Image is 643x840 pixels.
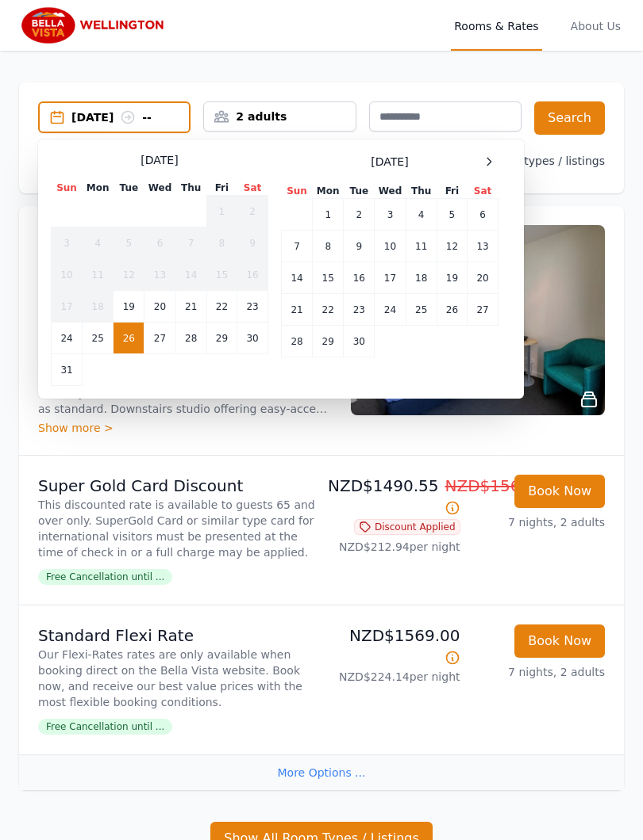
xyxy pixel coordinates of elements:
[83,291,114,323] td: 18
[19,6,171,44] img: Bella Vista Wellington
[445,476,556,495] span: NZD$1569.00
[52,181,83,196] th: Sun
[38,420,332,436] div: Show more >
[38,497,315,560] p: This discounted rate is available to guests 65 and over only. SuperGold Card or similar type card...
[71,109,189,125] div: [DATE] --
[144,259,175,291] td: 13
[83,227,114,259] td: 4
[375,231,406,262] td: 10
[206,323,237,354] td: 29
[237,291,268,323] td: 23
[282,231,313,262] td: 7
[206,259,237,291] td: 15
[83,323,114,354] td: 25
[468,262,499,294] td: 20
[141,152,178,168] span: [DATE]
[237,196,268,227] td: 2
[344,294,375,326] td: 23
[344,231,375,262] td: 9
[437,199,467,231] td: 5
[282,294,313,326] td: 21
[144,227,175,259] td: 6
[371,154,408,170] span: [DATE]
[282,184,313,199] th: Sun
[19,754,624,790] div: More Options ...
[328,539,460,555] p: NZD$212.94 per night
[38,569,172,585] span: Free Cancellation until ...
[406,184,437,199] th: Thu
[437,262,467,294] td: 19
[38,475,315,497] p: Super Gold Card Discount
[206,181,237,196] th: Fri
[468,184,499,199] th: Sat
[437,294,467,326] td: 26
[114,259,144,291] td: 12
[206,227,237,259] td: 8
[83,181,114,196] th: Mon
[406,231,437,262] td: 11
[468,294,499,326] td: 27
[375,184,406,199] th: Wed
[52,354,83,386] td: 31
[473,664,606,680] p: 7 nights, 2 adults
[144,181,175,196] th: Wed
[38,624,315,647] p: Standard Flexi Rate
[406,262,437,294] td: 18
[313,262,344,294] td: 15
[114,227,144,259] td: 5
[144,323,175,354] td: 27
[282,262,313,294] td: 14
[52,323,83,354] td: 24
[375,262,406,294] td: 17
[83,259,114,291] td: 11
[313,326,344,357] td: 29
[344,326,375,357] td: 30
[38,647,315,710] p: Our Flexi-Rates rates are only available when booking direct on the Bella Vista website. Book now...
[534,101,605,135] button: Search
[514,624,605,658] button: Book Now
[114,291,144,323] td: 19
[328,669,460,685] p: NZD$224.14 per night
[114,181,144,196] th: Tue
[468,199,499,231] td: 6
[282,326,313,357] td: 28
[437,231,467,262] td: 12
[406,294,437,326] td: 25
[206,291,237,323] td: 22
[175,227,206,259] td: 7
[175,323,206,354] td: 28
[468,231,499,262] td: 13
[237,323,268,354] td: 30
[52,291,83,323] td: 17
[437,184,467,199] th: Fri
[175,181,206,196] th: Thu
[313,294,344,326] td: 22
[328,475,460,519] p: NZD$1490.55
[175,291,206,323] td: 21
[52,227,83,259] td: 3
[344,184,375,199] th: Tue
[328,624,460,669] p: NZD$1569.00
[313,184,344,199] th: Mon
[344,199,375,231] td: 2
[514,475,605,508] button: Book Now
[204,109,355,124] div: 2 adults
[473,514,606,530] p: 7 nights, 2 adults
[237,259,268,291] td: 16
[175,259,206,291] td: 14
[144,291,175,323] td: 20
[344,262,375,294] td: 16
[114,323,144,354] td: 26
[237,181,268,196] th: Sat
[206,196,237,227] td: 1
[237,227,268,259] td: 9
[313,199,344,231] td: 1
[406,199,437,231] td: 4
[313,231,344,262] td: 8
[38,719,172,735] span: Free Cancellation until ...
[375,294,406,326] td: 24
[52,259,83,291] td: 10
[375,199,406,231] td: 3
[354,519,460,535] span: Discount Applied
